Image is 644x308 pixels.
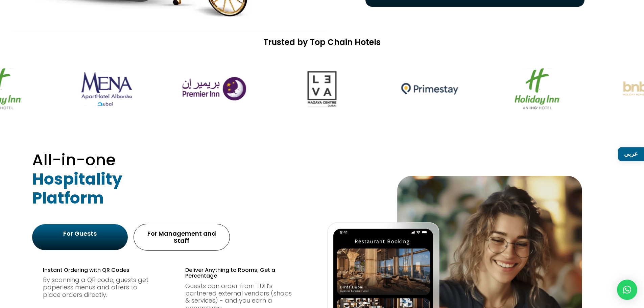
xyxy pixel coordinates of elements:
[32,149,116,171] span: All-in-one
[43,266,129,274] span: Instant Ordering with QR Codes
[140,230,223,244] div: For Management and Staff
[43,276,156,298] p: By scanning a QR code, guests get paperless menus and offers to place orders directly.
[618,147,644,161] a: عربي
[38,230,122,237] div: For Guests
[32,168,122,209] strong: Hospitality Platform
[185,266,275,280] span: Deliver Anything to Rooms; Get a Percentage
